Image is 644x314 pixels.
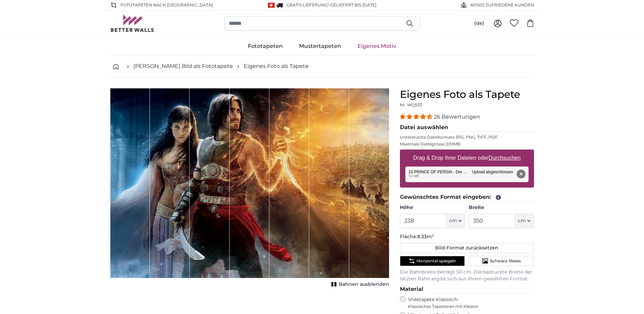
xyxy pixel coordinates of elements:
[291,37,349,55] a: Mustertapeten
[110,88,389,289] div: 1 of 1
[400,135,534,140] p: Unterstützte Dateiformate JPG, PNG, TIFF, PDF.
[417,233,434,240] span: 8.33m²
[240,37,291,55] a: Fototapeten
[417,258,456,264] span: Horizontal spiegeln
[400,269,534,282] p: Die Bahnbreite beträgt 50 cm. Die bedruckte Breite der letzten Bahn ergibt sich aus Ihrem gewählt...
[518,217,526,224] span: cm
[400,114,434,120] span: 4.54 stars
[515,214,534,228] button: cm
[400,102,422,107] span: Nr. WQ553
[287,2,329,7] span: GRATIS Lieferung!
[110,55,534,77] nav: breadcrumbs
[133,62,233,70] a: [PERSON_NAME] Bild als Fototapete
[268,3,275,8] img: Schweiz
[110,15,154,32] img: Betterwalls
[400,243,534,253] button: Bild Format zurücksetzen
[408,304,528,309] span: Klassisches Tapezieren mit Kleister
[410,151,523,165] label: Drag & Drop Ihrer Dateien oder
[490,258,521,264] span: Schwarz-Weiss
[469,204,534,211] label: Breite
[400,233,534,240] p: Fläche:
[434,114,480,120] span: 26 Bewertungen
[400,256,465,266] button: Horizontal spiegeln
[244,62,309,70] a: Eigenes Foto als Tapete
[330,2,376,7] span: Geliefert bis [DATE]
[121,2,213,8] span: Fototapeten nach [GEOGRAPHIC_DATA]
[449,217,457,224] span: cm
[329,2,376,7] span: -
[446,214,465,228] button: cm
[400,285,534,294] legend: Material
[469,17,490,30] button: (de)
[400,141,534,147] p: Maximale Dateigrösse 200MB.
[469,256,534,266] button: Schwarz-Weiss
[349,37,404,55] a: Eigenes Motiv
[400,204,465,211] label: Höhe
[400,193,534,202] legend: Gewünschtes Format eingeben:
[489,155,520,161] u: Durchsuchen
[329,280,389,289] button: Bahnen ausblenden
[400,123,534,132] legend: Datei auswählen
[339,281,389,288] span: Bahnen ausblenden
[471,2,534,8] span: 60'000 ZUFRIEDENE KUNDEN
[408,296,528,309] label: Vliestapete Klassisch
[400,88,534,101] h1: Eigenes Foto als Tapete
